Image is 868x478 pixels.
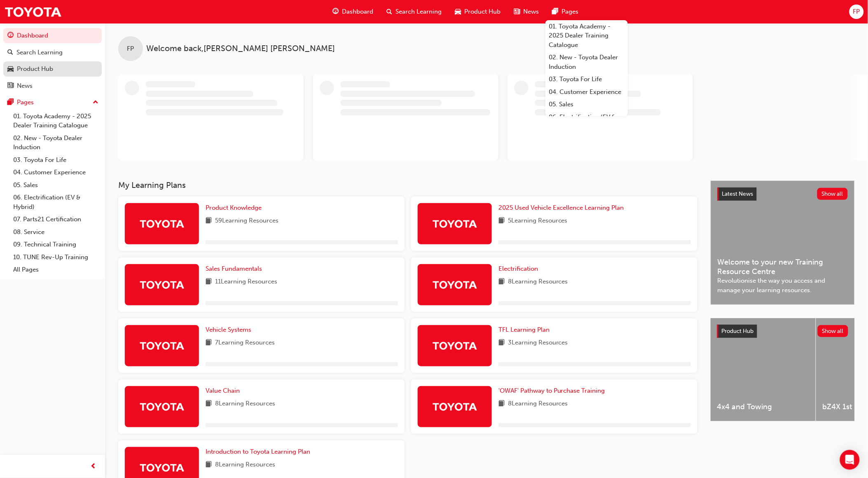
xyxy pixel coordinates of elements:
[508,338,568,348] span: 3 Learning Resources
[3,45,102,60] a: Search Learning
[206,277,212,287] span: book-icon
[206,448,310,455] span: Introduction to Toyota Learning Plan
[10,251,102,264] a: 10. TUNE Rev-Up Training
[498,399,505,409] span: book-icon
[215,216,278,226] span: 59 Learning Resources
[498,277,505,287] span: book-icon
[215,460,275,470] span: 8 Learning Resources
[146,44,335,54] span: Welcome back , [PERSON_NAME] [PERSON_NAME]
[711,180,855,305] a: Latest NewsShow allWelcome to your new Training Resource CentreRevolutionise the way you access a...
[139,399,185,414] img: Trak
[545,73,628,86] a: 03. Toyota For Life
[10,191,102,213] a: 06. Electrification (EV & Hybrid)
[10,179,102,192] a: 05. Sales
[139,460,185,475] img: Trak
[722,328,754,335] span: Product Hub
[545,3,585,20] a: pages-iconPages
[508,216,568,226] span: 5 Learning Resources
[206,386,243,396] a: Value Chain
[7,82,14,90] span: news-icon
[523,7,539,16] span: News
[464,7,501,16] span: Product Hub
[206,204,262,211] span: Product Knowledge
[498,216,505,226] span: book-icon
[17,64,53,74] div: Product Hub
[507,3,545,20] a: news-iconNews
[127,44,134,54] span: FP
[545,98,628,111] a: 05. Sales
[206,216,212,226] span: book-icon
[432,338,477,353] img: Trak
[16,48,63,57] div: Search Learning
[139,277,185,292] img: Trak
[10,263,102,276] a: All Pages
[432,277,477,292] img: Trak
[93,97,98,108] span: up-icon
[3,95,102,110] button: Pages
[545,86,628,98] a: 04. Customer Experience
[10,110,102,132] a: 01. Toyota Academy - 2025 Dealer Training Catalogue
[395,7,442,16] span: Search Learning
[448,3,507,20] a: car-iconProduct Hub
[326,3,380,20] a: guage-iconDashboard
[545,20,628,52] a: 01. Toyota Academy - 2025 Dealer Training Catalogue
[10,238,102,251] a: 09. Technical Training
[818,325,849,337] button: Show all
[10,154,102,166] a: 03. Toyota For Life
[118,180,697,190] h3: My Learning Plans
[498,265,538,272] span: Electrification
[10,213,102,226] a: 07. Parts21 Certification
[332,7,339,17] span: guage-icon
[10,226,102,239] a: 08. Service
[498,264,541,274] a: Electrification
[498,203,627,213] a: 2025 Used Vehicle Excellence Learning Plan
[498,387,605,394] span: 'OWAF' Pathway to Purchase Training
[206,265,262,272] span: Sales Fundamentals
[206,326,251,333] span: Vehicle Systems
[498,204,624,211] span: 2025 Used Vehicle Excellence Learning Plan
[722,190,753,197] span: Latest News
[206,264,265,274] a: Sales Fundamentals
[91,462,97,472] span: prev-icon
[849,5,864,19] button: FP
[7,99,14,106] span: pages-icon
[386,7,392,17] span: search-icon
[562,7,578,16] span: Pages
[552,7,558,17] span: pages-icon
[215,338,275,348] span: 7 Learning Resources
[498,325,553,335] a: TFL Learning Plan
[853,7,860,16] span: FP
[342,7,373,16] span: Dashboard
[508,399,568,409] span: 8 Learning Resources
[206,338,212,348] span: book-icon
[215,277,277,287] span: 11 Learning Resources
[3,28,102,43] a: Dashboard
[17,98,34,107] div: Pages
[206,460,212,470] span: book-icon
[7,32,14,40] span: guage-icon
[718,276,848,295] span: Revolutionise the way you access and manage your learning resources.
[4,2,62,21] img: Trak
[17,81,33,91] div: News
[139,216,185,231] img: Trak
[432,216,477,231] img: Trak
[206,387,240,394] span: Value Chain
[840,450,860,470] div: Open Intercom Messenger
[455,7,461,17] span: car-icon
[717,402,809,412] span: 4x4 and Towing
[498,338,505,348] span: book-icon
[718,187,848,201] a: Latest NewsShow all
[817,188,848,200] button: Show all
[206,203,265,213] a: Product Knowledge
[3,78,102,94] a: News
[3,26,102,95] button: DashboardSearch LearningProduct HubNews
[206,447,314,457] a: Introduction to Toyota Learning Plan
[139,338,185,353] img: Trak
[498,326,550,333] span: TFL Learning Plan
[508,277,568,287] span: 8 Learning Resources
[711,318,816,421] a: 4x4 and Towing
[7,49,13,56] span: search-icon
[545,111,628,133] a: 06. Electrification (EV & Hybrid)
